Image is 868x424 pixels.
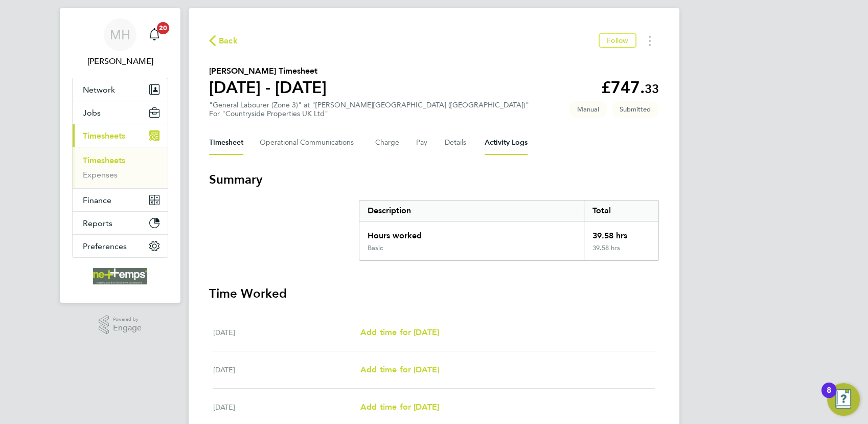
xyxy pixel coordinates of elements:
div: Basic [368,244,383,252]
h3: Time Worked [209,285,659,302]
span: Add time for [DATE] [360,327,439,337]
h3: Summary [209,171,659,188]
span: Reports [83,218,112,228]
button: Charge [375,130,400,155]
a: Add time for [DATE] [360,401,439,413]
div: 39.58 hrs [584,221,658,244]
a: Powered byEngage [99,315,142,334]
button: Activity Logs [485,130,528,155]
span: 20 [157,22,169,34]
span: Preferences [83,241,127,251]
div: [DATE] [213,401,360,413]
span: Add time for [DATE] [360,365,439,374]
h2: [PERSON_NAME] Timesheet [209,65,327,77]
span: Jobs [83,108,101,118]
div: [DATE] [213,364,360,376]
img: net-temps-logo-retina.png [93,268,147,284]
button: Timesheets Menu [641,33,659,49]
div: [DATE] [213,326,360,339]
span: Timesheets [83,131,125,141]
div: Timesheets [73,147,168,188]
button: Network [73,78,168,101]
span: Engage [113,324,142,332]
span: Follow [607,36,628,45]
a: Expenses [83,170,118,180]
a: Add time for [DATE] [360,364,439,376]
button: Timesheets [73,124,168,147]
button: Operational Communications [260,130,359,155]
div: Description [359,200,584,221]
div: "General Labourer (Zone 3)" at "[PERSON_NAME][GEOGRAPHIC_DATA] ([GEOGRAPHIC_DATA])" [209,101,529,118]
button: Finance [73,189,168,211]
a: MH[PERSON_NAME] [72,18,168,68]
button: Reports [73,212,168,234]
button: Follow [599,33,636,48]
button: Pay [416,130,428,155]
a: 20 [144,18,165,51]
div: 8 [827,390,831,404]
span: 33 [645,81,659,96]
button: Timesheet [209,130,243,155]
div: Total [584,200,658,221]
button: Back [209,34,238,47]
span: MH [110,28,130,41]
span: Michael Hallam [72,55,168,68]
button: Details [445,130,468,155]
span: This timesheet was manually created. [569,101,607,118]
div: Hours worked [359,221,584,244]
button: Jobs [73,101,168,124]
button: Preferences [73,235,168,257]
nav: Main navigation [60,8,180,303]
button: Open Resource Center, 8 new notifications [827,383,860,416]
div: For "Countryside Properties UK Ltd" [209,109,529,118]
span: Network [83,85,115,95]
span: Back [219,35,238,47]
a: Add time for [DATE] [360,326,439,339]
span: Finance [83,195,111,205]
div: Summary [359,200,659,261]
span: This timesheet is Submitted. [611,101,659,118]
div: 39.58 hrs [584,244,658,260]
span: Powered by [113,315,142,324]
app-decimal: £747. [601,78,659,97]
a: Go to home page [72,268,168,284]
a: Timesheets [83,155,125,165]
h1: [DATE] - [DATE] [209,77,327,98]
span: Add time for [DATE] [360,402,439,412]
